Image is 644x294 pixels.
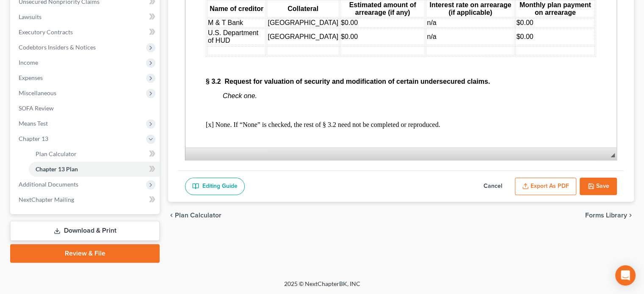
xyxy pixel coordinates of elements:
[12,25,160,40] a: Executory Contracts
[627,212,634,219] i: chevron_right
[241,62,251,69] span: n/a
[19,44,96,51] span: Codebtors Insiders & Notices
[19,74,43,81] span: Expenses
[241,76,251,83] span: n/a
[10,244,160,263] a: Review & File
[19,120,48,127] span: Means Test
[580,178,617,195] button: Save
[611,153,615,157] span: Resize
[12,101,160,116] a: SOFA Review
[19,135,48,142] span: Chapter 13
[12,192,160,207] a: NextChapter Mailing
[19,13,41,20] span: Lawsuits
[37,135,72,142] span: Check one.
[19,181,78,188] span: Additional Documents
[515,178,576,195] button: Export as PDF
[155,76,172,83] span: $0.00
[168,212,221,219] button: chevron_left Plan Calculator
[585,212,634,219] button: Forms Library chevron_right
[39,121,304,128] strong: Request for valuation of security and modification of certain undersecured claims.
[334,44,406,59] span: Monthly plan payment on arrearage
[12,9,160,25] a: Lawsuits
[155,62,172,69] span: $0.00
[82,62,153,69] span: [GEOGRAPHIC_DATA]
[585,212,627,219] span: Forms Library
[29,146,160,162] a: Plan Calculator
[82,76,153,83] span: [GEOGRAPHIC_DATA]
[10,221,160,241] a: Download & Print
[168,212,175,219] i: chevron_left
[22,72,73,87] span: U.S. Department of HUD
[19,59,38,66] span: Income
[22,62,58,69] span: M & T Bank
[175,212,221,219] span: Plan Calculator
[185,178,245,195] a: Editing Guide
[36,165,78,173] span: Chapter 13 Plan
[19,104,54,112] span: SOFA Review
[19,196,74,203] span: NextChapter Mailing
[19,28,73,36] span: Executory Contracts
[29,162,160,177] a: Chapter 13 Plan
[331,62,348,69] span: $0.00
[244,44,326,59] span: Interest rate on arrearage (if applicable)
[331,76,348,83] span: $0.00
[19,89,56,96] span: Miscellaneous
[36,150,77,157] span: Plan Calculator
[20,164,411,171] p: [x] None. If “None” is checked, the rest of § 3.2 need not be completed or reproduced.
[20,121,36,128] strong: § 3.2
[615,265,636,286] div: Open Intercom Messenger
[474,178,511,195] button: Cancel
